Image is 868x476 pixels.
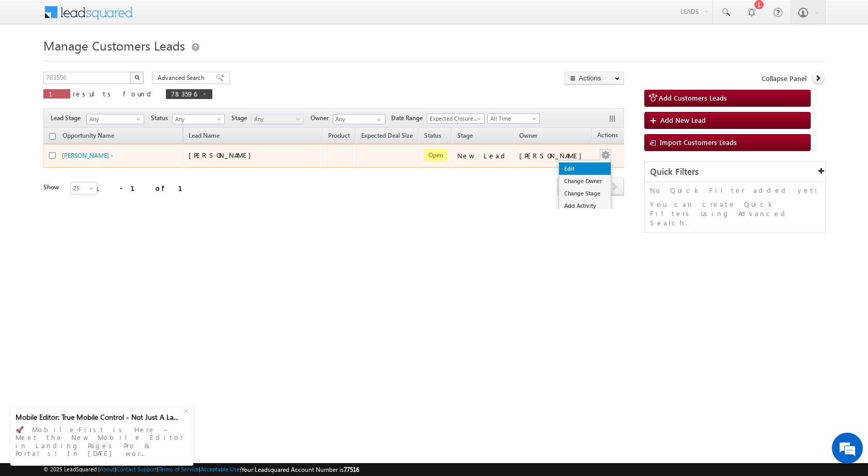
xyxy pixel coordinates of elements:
[452,130,478,143] a: Stage
[457,151,509,160] div: New Lead
[645,162,825,182] div: Quick Filters
[559,200,611,212] a: Add Activity
[151,113,172,123] span: Status
[189,151,256,159] span: [PERSON_NAME]
[519,151,587,160] div: [PERSON_NAME]
[557,178,577,195] span: prev
[13,95,189,309] textarea: Type your message and hit 'Enter'
[54,54,174,68] div: Chat with us now
[87,114,141,124] span: Any
[100,466,115,472] a: About
[171,89,197,98] span: 783596
[63,132,114,139] span: Opportunity Name
[519,132,537,139] span: Owner
[141,318,188,332] em: Start Chat
[158,73,208,83] span: Advanced Search
[559,187,611,200] a: Change Stage
[86,114,144,124] a: Any
[650,200,820,227] p: You can create Quick Filters using Advanced Search.
[559,162,611,175] a: Edit
[116,466,157,472] a: Contact Support
[252,114,301,124] span: Any
[427,113,485,124] a: Expected Closure Date
[660,116,706,124] span: Add New Lead
[70,182,97,194] a: 25
[311,113,333,123] span: Owner
[592,129,623,143] span: Actions
[356,130,418,143] a: Expected Deal Size
[62,152,113,159] a: [PERSON_NAME] -
[419,130,446,143] a: Status
[660,138,737,146] span: Import Customers Leads
[49,89,65,98] span: 1
[57,130,119,143] a: Opportunity Name
[172,114,225,124] a: Any
[200,466,240,472] a: Acceptable Use
[251,114,304,124] a: Any
[134,75,139,80] img: Search
[43,465,359,474] span: © 2025 LeadSquared | | | | |
[49,133,56,140] input: Check all records
[95,182,195,194] div: 1 - 1 of 1
[73,89,155,98] span: results found
[487,113,540,124] a: All Time
[371,114,384,125] a: Show All Items
[169,5,194,30] div: Minimize live chat window
[391,113,427,123] span: Date Range
[650,186,820,195] p: No Quick Filter added yet!
[427,114,481,123] span: Expected Closure Date
[565,72,624,85] button: Actions
[559,175,611,187] a: Change Owner
[43,37,185,54] span: Manage Customers Leads
[43,183,62,192] div: Show
[231,113,251,123] span: Stage
[159,466,199,472] a: Terms of Service
[659,93,727,102] span: Add Customers Leads
[605,179,624,195] a: next
[71,184,98,193] span: 25
[16,413,182,422] div: Mobile Editor: True Mobile Control - Not Just A La...
[328,132,350,139] span: Product
[183,130,225,143] span: Lead Name
[51,113,85,123] span: Lead Stage
[361,132,413,139] span: Expected Deal Size
[16,422,188,461] div: 🚀 Mobile-First is Here – Meet the New Mobile Editor in Landing Pages Pro & Portals! In [DATE] wor...
[557,179,577,195] a: prev
[457,132,473,139] span: Stage
[424,149,447,161] span: Open
[18,54,43,68] img: d_60004797649_company_0_60004797649
[344,466,359,473] span: 77516
[762,74,807,83] span: Collapse Panel
[173,114,222,124] span: Any
[605,178,624,195] span: next
[181,404,193,416] div: +
[488,114,537,123] span: All Time
[241,466,359,473] span: Your Leadsquared Account Number is
[333,114,385,124] input: Type to Search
